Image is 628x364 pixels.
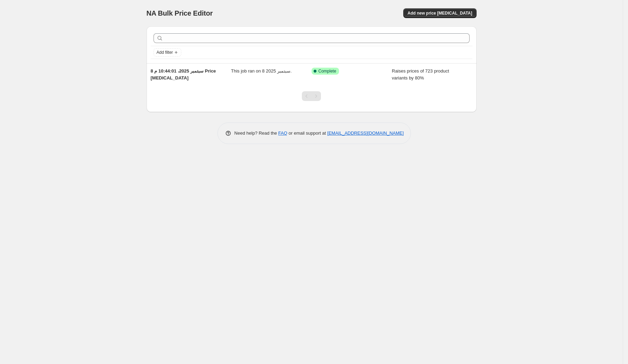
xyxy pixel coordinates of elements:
[147,9,213,17] span: NA Bulk Price Editor
[302,91,321,101] nav: Pagination
[319,68,336,74] span: Complete
[287,130,327,136] span: or email support at
[234,130,279,136] span: Need help? Read the
[327,130,404,136] a: [EMAIL_ADDRESS][DOMAIN_NAME]
[154,48,181,57] button: Add filter
[403,8,476,18] button: Add new price [MEDICAL_DATA]
[407,10,472,16] span: Add new price [MEDICAL_DATA]
[151,68,216,81] span: 8 سبتمبر 2025، 10:44:01 م Price [MEDICAL_DATA]
[278,130,287,136] a: FAQ
[392,68,449,81] span: Raises prices of 723 product variants by 80%
[231,68,292,74] span: This job ran on 8 سبتمبر 2025.
[157,50,173,55] span: Add filter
